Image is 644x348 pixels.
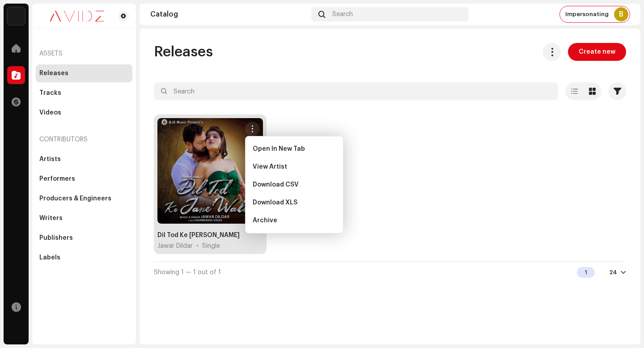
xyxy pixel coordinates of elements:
[157,231,240,240] div: Dil Tod Ke Jane Wale
[36,190,132,208] re-m-nav-item: Producers & Engineers
[565,11,609,18] span: Impersonating
[154,269,221,276] span: Showing 1 — 1 out of 1
[154,43,213,61] span: Releases
[196,242,199,250] span: •
[253,145,305,153] span: Open In New Tab
[39,234,73,242] div: Publishers
[39,109,61,116] div: Videos
[577,267,595,278] div: 1
[39,175,75,182] div: Performers
[568,43,626,61] button: Create new
[39,195,111,202] div: Producers & Engineers
[253,217,277,224] span: Archive
[36,249,132,267] re-m-nav-item: Labels
[7,7,25,25] img: 10d72f0b-d06a-424f-aeaa-9c9f537e57b6
[36,64,132,82] re-m-nav-item: Releases
[36,129,132,150] re-a-nav-header: Contributors
[36,229,132,247] re-m-nav-item: Publishers
[39,11,114,21] img: 0c631eef-60b6-411a-a233-6856366a70de
[253,199,297,206] span: Download XLS
[36,150,132,168] re-m-nav-item: Artists
[39,156,61,163] div: Artists
[36,104,132,122] re-m-nav-item: Videos
[39,89,61,97] div: Tracks
[154,82,558,100] input: Search
[39,70,68,77] div: Releases
[579,43,615,61] span: Create new
[36,209,132,227] re-m-nav-item: Writers
[614,7,628,21] div: B
[150,11,308,18] div: Catalog
[39,215,63,222] div: Writers
[202,242,220,250] div: Single
[36,170,132,188] re-m-nav-item: Performers
[253,181,299,188] span: Download CSV
[253,163,287,170] span: View Artist
[36,43,132,64] re-a-nav-header: Assets
[36,84,132,102] re-m-nav-item: Tracks
[157,242,193,250] span: Jawar Dildar
[609,269,617,276] div: 24
[39,254,60,261] div: Labels
[332,11,353,18] span: Search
